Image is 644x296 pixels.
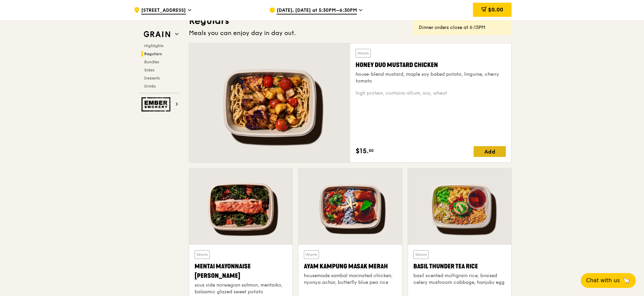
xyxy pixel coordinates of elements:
[413,272,506,286] div: basil scented multigrain rice, braised celery mushroom cabbage, hanjuku egg
[144,84,156,89] span: Drinks
[356,71,506,85] div: house-blend mustard, maple soy baked potato, linguine, cherry tomato
[304,250,319,259] div: Warm
[622,276,631,285] span: 🦙
[277,7,357,14] span: [DATE], [DATE] at 5:30PM–6:30PM
[144,76,160,80] span: Desserts
[144,52,162,56] span: Regulars
[356,146,369,156] span: $15.
[141,7,186,14] span: [STREET_ADDRESS]
[144,68,154,72] span: Sides
[142,28,172,40] img: Grain web logo
[488,6,503,13] span: $0.00
[144,60,159,64] span: Bundles
[142,97,172,111] img: Ember Smokery web logo
[356,90,506,97] div: high protein, contains allium, soy, wheat
[189,15,512,27] h3: Regulars
[474,146,506,157] div: Add
[413,250,429,259] div: Warm
[195,250,210,259] div: Warm
[586,276,620,285] span: Chat with us
[419,24,506,31] div: Dinner orders close at 6:15PM
[304,272,396,286] div: housemade sambal marinated chicken, nyonya achar, butterfly blue pea rice
[189,28,512,38] div: Meals you can enjoy day in day out.
[356,60,506,70] div: Honey Duo Mustard Chicken
[195,262,287,281] div: Mentai Mayonnaise [PERSON_NAME]
[356,49,371,58] div: Warm
[369,148,374,153] span: 50
[144,43,163,48] span: Highlights
[195,282,287,295] div: sous vide norwegian salmon, mentaiko, balsamic glazed sweet potato
[581,273,636,288] button: Chat with us🦙
[304,262,396,271] div: Ayam Kampung Masak Merah
[413,262,506,271] div: Basil Thunder Tea Rice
